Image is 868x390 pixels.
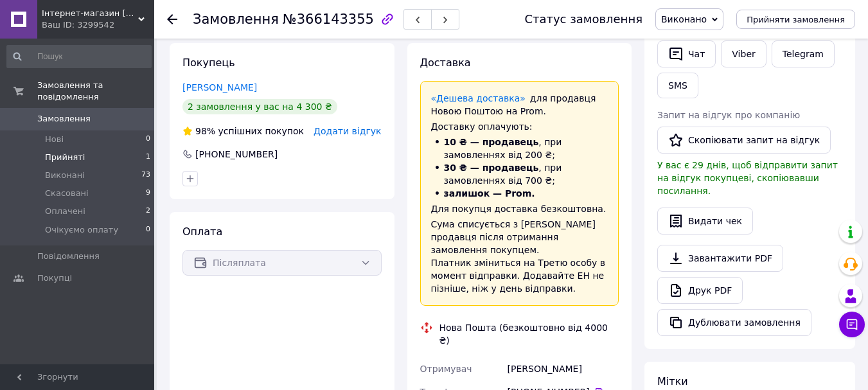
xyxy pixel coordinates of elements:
button: Чат [657,40,716,67]
span: У вас є 29 днів, щоб відправити запит на відгук покупцеві, скопіювавши посилання. [657,160,838,196]
input: Пошук [6,45,152,68]
span: Замовлення [193,12,279,27]
button: SMS [657,73,698,98]
span: Прийняті [45,152,85,163]
a: Завантажити PDF [657,245,783,272]
a: Telegram [772,40,835,67]
span: 0 [146,224,150,236]
button: Дублювати замовлення [657,309,811,336]
span: залишок — Prom. [444,188,535,199]
div: Статус замовлення [524,13,642,26]
span: Покупець [182,57,235,69]
div: 2 замовлення у вас на 4 300 ₴ [182,99,337,114]
button: Прийняти замовлення [736,10,855,29]
span: Скасовані [45,188,89,199]
div: Сума списується з [PERSON_NAME] продавця після отримання замовлення покупцем. Платник зміниться н... [431,218,608,295]
span: Нові [45,134,64,145]
span: Повідомлення [37,251,100,262]
div: Для покупця доставка безкоштовна. [431,202,608,215]
div: [PHONE_NUMBER] [194,148,279,161]
span: Інтернет-магазин Anita care [42,8,138,19]
div: Ваш ID: 3299542 [42,19,154,31]
span: Отримувач [420,364,472,374]
span: Доставка [420,57,471,69]
button: Чат з покупцем [839,312,865,337]
a: Viber [721,40,766,67]
span: Прийняти замовлення [747,15,845,24]
div: Нова Пошта (безкоштовно від 4000 ₴) [436,321,623,347]
div: успішних покупок [182,125,304,137]
div: Повернутися назад [167,13,177,26]
span: Виконано [661,14,707,24]
a: Друк PDF [657,277,743,304]
span: Оплата [182,226,222,238]
span: Очікуємо оплату [45,224,118,236]
span: №366143355 [283,12,374,27]
li: , при замовленнях від 700 ₴; [431,161,608,187]
span: 1 [146,152,150,163]
div: [PERSON_NAME] [505,357,621,380]
span: Запит на відгук про компанію [657,110,800,120]
span: 73 [141,170,150,181]
span: 98% [195,126,215,136]
span: Покупці [37,272,72,284]
button: Скопіювати запит на відгук [657,127,831,154]
span: Мітки [657,375,688,387]
li: , при замовленнях від 200 ₴; [431,136,608,161]
a: [PERSON_NAME] [182,82,257,93]
span: 2 [146,206,150,217]
span: 9 [146,188,150,199]
button: Видати чек [657,208,753,235]
span: Замовлення [37,113,91,125]
span: Оплачені [45,206,85,217]
div: Доставку оплачують: [431,120,608,133]
span: 0 [146,134,150,145]
span: Додати відгук [314,126,381,136]
span: 10 ₴ — продавець [444,137,539,147]
div: для продавця Новою Поштою на Prom. [431,92,608,118]
span: Замовлення та повідомлення [37,80,154,103]
span: Виконані [45,170,85,181]
a: «Дешева доставка» [431,93,526,103]
span: 30 ₴ — продавець [444,163,539,173]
